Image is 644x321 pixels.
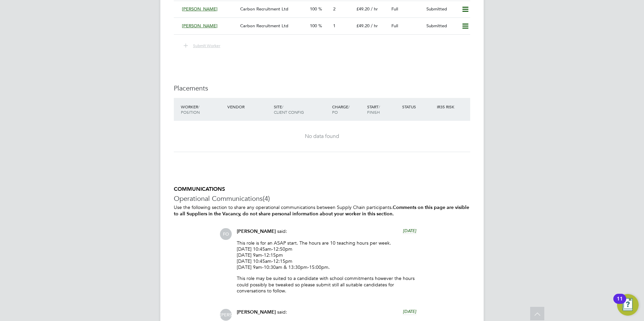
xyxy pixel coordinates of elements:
[356,6,369,12] span: £49.20
[174,204,470,217] p: Use the following section to share any operational communications between Supply Chain participants.
[193,43,220,48] span: Submit Worker
[435,101,458,113] div: IR35 Risk
[220,309,232,321] span: [PERSON_NAME]
[310,23,317,29] span: 100
[174,84,470,93] h3: Placements
[237,228,276,234] span: [PERSON_NAME]
[263,194,270,203] span: (4)
[181,133,463,140] div: No data found
[274,104,304,115] span: / Client Config
[277,228,287,234] span: said:
[333,6,335,12] span: 2
[403,228,416,234] span: [DATE]
[182,6,218,12] span: [PERSON_NAME]
[400,101,436,113] div: Status
[226,101,272,113] div: Vendor
[330,101,365,118] div: Charge
[403,309,416,314] span: [DATE]
[371,23,378,29] span: / hr
[424,21,459,32] div: Submitted
[367,104,380,115] span: / Finish
[332,104,350,115] span: / PO
[617,299,623,308] div: 11
[237,309,276,315] span: [PERSON_NAME]
[391,23,398,29] span: Full
[424,4,459,15] div: Submitted
[181,104,200,115] span: / Position
[237,240,416,271] p: This role is for an ASAP start. The hours are 10 teaching hours per week. [DATE] 10:45am-12:50pm ...
[617,294,639,316] button: Open Resource Center, 11 new notifications
[174,205,469,217] b: Comments on this page are visible to all Suppliers in the Vacancy, do not share personal informat...
[371,6,378,12] span: / hr
[182,23,218,29] span: [PERSON_NAME]
[333,23,335,29] span: 1
[220,228,232,240] span: FO
[272,101,330,118] div: Site
[310,6,317,12] span: 100
[277,309,287,315] span: said:
[240,23,288,29] span: Carbon Recruitment Ltd
[179,101,226,118] div: Worker
[179,41,226,50] button: Submit Worker
[365,101,400,118] div: Start
[174,186,470,193] h5: COMMUNICATIONS
[240,6,288,12] span: Carbon Recruitment Ltd
[356,23,369,29] span: £49.20
[237,275,416,294] p: This role may be suited to a candidate with school commitments however the hours could possibly b...
[174,194,470,203] h3: Operational Communications
[391,6,398,12] span: Full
